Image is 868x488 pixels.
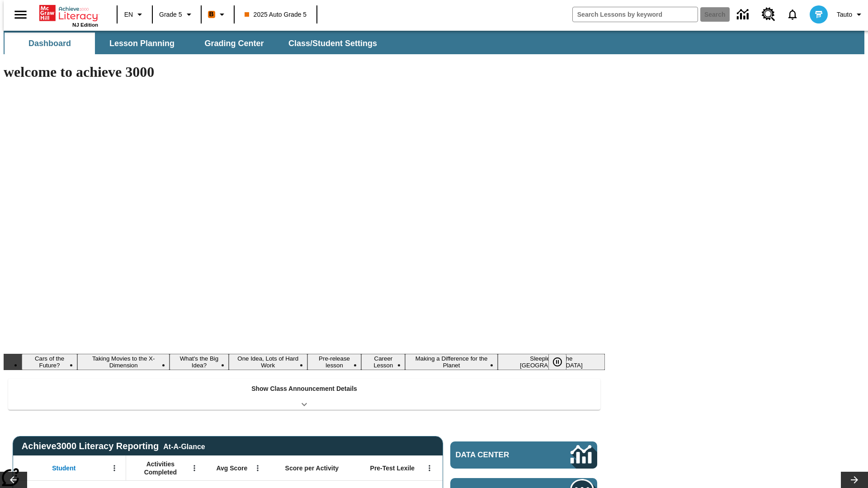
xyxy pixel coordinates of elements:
a: Resource Center, Will open in new tab [756,2,781,27]
div: Pause [548,354,576,370]
img: avatar image [810,5,828,23]
span: B [209,9,214,20]
input: search field [573,7,698,22]
span: Data Center [456,450,540,460]
span: Achieve3000 Literacy Reporting [22,441,205,451]
button: Slide 7 Making a Difference for the Planet [405,354,497,370]
button: Grade: Grade 5, Select a grade [156,6,198,23]
button: Open Menu [423,461,436,475]
a: Data Center [450,441,597,469]
span: Avg Score [216,464,247,472]
button: Open side menu [7,1,34,28]
button: Open Menu [188,461,201,475]
button: Pause [548,354,566,370]
button: Grading Center [189,33,279,54]
span: EN [124,10,133,19]
button: Slide 5 Pre-release lesson [307,354,361,370]
button: Lesson Planning [97,33,187,54]
span: Grade 5 [159,10,182,19]
button: Boost Class color is orange. Change class color [204,6,231,23]
button: Select a new avatar [804,3,833,26]
span: Score per Activity [285,464,339,472]
button: Open Menu [108,461,121,475]
span: 2025 Auto Grade 5 [245,10,307,19]
button: Open Menu [251,461,264,475]
span: Tauto [837,10,852,19]
button: Lesson carousel, Next [841,472,868,488]
a: Home [39,4,98,22]
button: Dashboard [5,33,95,54]
button: Language: EN, Select a language [120,6,149,23]
div: At-A-Glance [163,441,205,451]
button: Class/Student Settings [281,33,384,54]
a: Notifications [781,3,804,26]
button: Slide 3 What's the Big Idea? [170,354,228,370]
button: Slide 1 Cars of the Future? [22,354,77,370]
div: Show Class Announcement Details [8,379,600,410]
div: SubNavbar [4,31,864,54]
span: Activities Completed [131,460,190,476]
h1: welcome to achieve 3000 [4,64,605,80]
button: Profile/Settings [833,6,868,23]
button: Slide 4 One Idea, Lots of Hard Work [229,354,307,370]
span: Pre-Test Lexile [370,464,415,472]
p: Show Class Announcement Details [251,384,357,394]
span: NJ Edition [72,22,98,28]
a: Data Center [731,2,756,27]
button: Slide 8 Sleepless in the Animal Kingdom [498,354,605,370]
div: Home [39,3,98,28]
button: Slide 6 Career Lesson [361,354,405,370]
span: Student [52,464,75,472]
div: SubNavbar [4,33,385,54]
button: Slide 2 Taking Movies to the X-Dimension [77,354,170,370]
